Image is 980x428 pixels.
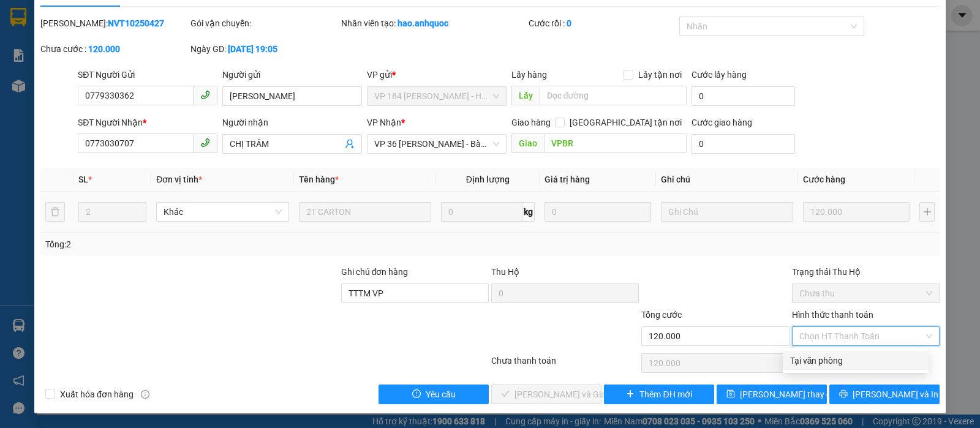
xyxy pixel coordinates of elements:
button: exclamation-circleYêu cầu [379,385,489,404]
div: Tại văn phòng [790,354,921,367]
div: Người gửi [222,68,362,81]
button: check[PERSON_NAME] và Giao hàng [491,385,601,404]
span: Chọn HT Thanh Toán [799,327,932,345]
span: Tên hàng [299,175,339,184]
div: Tổng: 2 [45,238,379,251]
span: Giao [511,133,544,153]
input: Ghi chú đơn hàng [341,283,489,303]
button: plusThêm ĐH mới [604,385,714,404]
span: SL [78,175,88,184]
b: [DATE] 19:05 [228,44,277,54]
span: Đơn vị tính [156,175,202,184]
input: Ghi Chú [661,202,793,222]
div: [PERSON_NAME]: [40,17,188,30]
span: Giá trị hàng [545,175,590,184]
input: Cước lấy hàng [692,86,795,106]
span: [PERSON_NAME] thay đổi [740,388,838,401]
span: Lấy hàng [511,70,547,80]
span: exclamation-circle [412,389,421,399]
span: [PERSON_NAME] và In [853,388,938,401]
div: Chưa cước : [40,42,188,56]
input: VD: Bàn, Ghế [299,202,431,222]
div: Cước rồi : [529,17,676,30]
input: Dọc đường [540,86,687,105]
button: printer[PERSON_NAME] và In [829,385,940,404]
div: Gói vận chuyển: [190,17,338,30]
label: Ghi chú đơn hàng [341,267,409,277]
span: Xuất hóa đơn hàng [55,388,138,401]
div: Trạng thái Thu Hộ [792,265,940,279]
span: kg [522,202,535,222]
div: SĐT Người Nhận [78,116,217,129]
input: Cước giao hàng [692,134,795,154]
div: Chưa thanh toán [490,354,640,375]
span: VP Nhận [367,118,401,127]
span: phone [200,138,210,148]
span: save [726,389,735,399]
span: VP 184 Nguyễn Văn Trỗi - HCM [374,87,499,105]
span: Cước hàng [803,175,845,184]
label: Hình thức thanh toán [792,310,873,320]
b: NVT10250427 [108,18,164,28]
b: 0 [567,18,571,28]
input: Dọc đường [544,133,687,153]
span: Giao hàng [511,118,551,127]
b: hao.anhquoc [398,18,448,28]
span: plus [626,389,635,399]
div: VP gửi [367,68,507,81]
label: Cước giao hàng [692,118,752,127]
th: Ghi chú [656,168,798,192]
span: Lấy [511,86,540,105]
div: SĐT Người Gửi [78,68,217,81]
input: 0 [803,202,910,222]
button: delete [45,202,65,222]
button: plus [919,202,935,222]
span: Định lượng [466,175,510,184]
div: Ngày GD: [190,42,338,56]
span: Yêu cầu [426,388,456,401]
span: Thu Hộ [491,267,519,277]
span: user-add [345,139,355,149]
label: Cước lấy hàng [692,70,747,80]
span: Lấy tận nơi [633,68,687,81]
div: Người nhận [222,116,362,129]
span: phone [200,90,210,100]
span: info-circle [141,390,149,399]
button: save[PERSON_NAME] thay đổi [717,385,827,404]
span: Thêm ĐH mới [639,388,692,401]
span: Khác [164,203,281,221]
span: [GEOGRAPHIC_DATA] tận nơi [565,116,687,129]
span: VP 36 Lê Thành Duy - Bà Rịa [374,135,499,153]
span: Chưa thu [799,284,932,302]
input: 0 [545,202,651,222]
div: Nhân viên tạo: [341,17,527,30]
span: printer [839,389,848,399]
span: Tổng cước [641,310,682,320]
b: 120.000 [88,44,120,54]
